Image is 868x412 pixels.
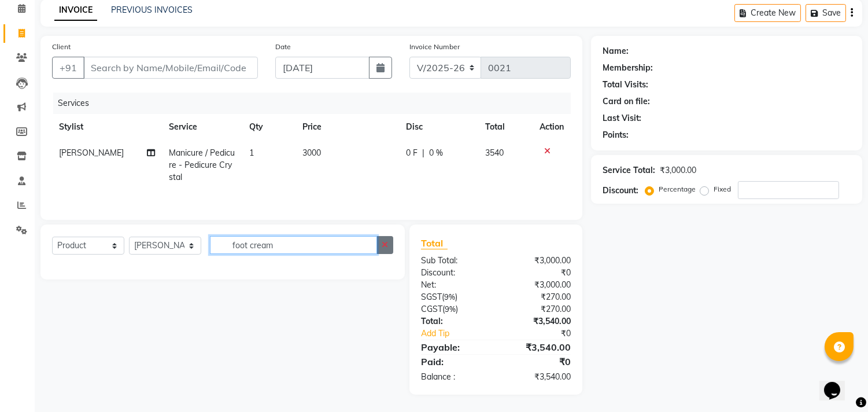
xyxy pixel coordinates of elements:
div: Payable: [412,340,496,354]
div: Services [53,93,579,114]
input: Search or Scan [210,236,377,254]
div: Discount: [603,185,638,197]
a: Add Tip [412,328,510,340]
span: 0 F [406,147,418,159]
a: PREVIOUS INVOICES [111,5,193,15]
input: Search by Name/Mobile/Email/Code [83,57,258,79]
button: Create New [734,4,801,22]
div: Balance : [412,371,496,383]
th: Total [479,114,533,140]
th: Stylist [52,114,162,140]
span: 0 % [429,147,443,159]
div: ₹3,540.00 [496,315,580,328]
th: Service [162,114,243,140]
span: 3000 [302,148,321,158]
div: ₹270.00 [496,303,580,315]
div: ₹0 [496,355,580,369]
div: Membership: [603,62,653,74]
span: 9% [445,304,456,314]
div: ₹3,540.00 [496,340,580,354]
div: Discount: [412,267,496,279]
th: Price [296,114,399,140]
span: Total [421,237,448,249]
th: Qty [242,114,296,140]
span: 9% [444,292,455,301]
div: Service Total: [603,164,655,176]
div: Name: [603,45,629,57]
div: ₹0 [496,267,580,279]
div: ( ) [412,303,496,315]
div: ₹3,540.00 [496,371,580,383]
div: ₹3,000.00 [496,279,580,291]
span: CGST [421,304,442,314]
th: Disc [399,114,478,140]
div: Card on file: [603,95,650,108]
div: Paid: [412,355,496,369]
label: Client [52,42,71,52]
div: ₹270.00 [496,291,580,303]
div: ₹3,000.00 [660,164,696,176]
span: 3540 [486,148,504,158]
span: [PERSON_NAME] [59,148,124,158]
span: SGST [421,292,442,302]
button: +91 [52,57,84,79]
th: Action [533,114,571,140]
div: Total Visits: [603,79,648,91]
label: Fixed [714,184,731,194]
iframe: chat widget [819,366,856,400]
label: Invoice Number [409,42,460,52]
span: Manicure / Pedicure - Pedicure Crystal [169,148,235,182]
div: Total: [412,315,496,328]
label: Date [275,42,291,52]
div: ( ) [412,291,496,303]
label: Percentage [659,184,696,194]
div: Points: [603,129,629,141]
span: 1 [249,148,254,158]
div: ₹3,000.00 [496,255,580,267]
span: | [422,147,424,159]
div: Sub Total: [412,255,496,267]
button: Save [806,4,846,22]
div: Last Visit: [603,112,641,124]
div: Net: [412,279,496,291]
div: ₹0 [510,328,580,340]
